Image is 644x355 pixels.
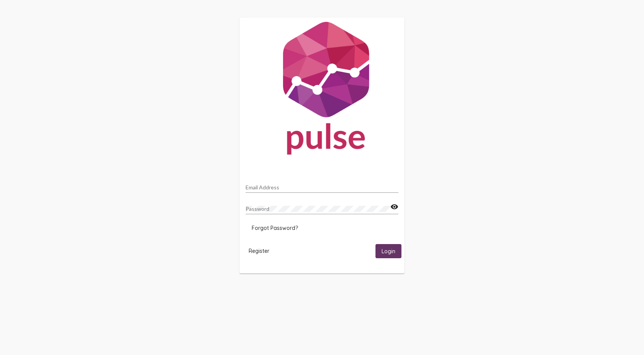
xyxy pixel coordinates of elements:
mat-icon: visibility [390,202,398,212]
span: Forgot Password? [252,225,298,231]
span: Register [249,248,269,254]
span: Login [382,248,395,255]
button: Register [243,244,275,258]
button: Forgot Password? [246,221,304,235]
button: Login [375,244,401,258]
img: Pulse For Good Logo [239,18,405,162]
